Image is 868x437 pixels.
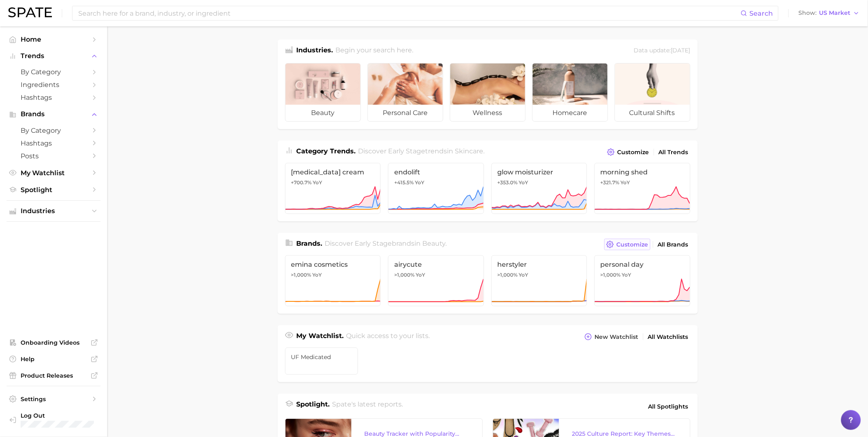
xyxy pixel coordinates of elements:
span: homecare [533,105,608,121]
a: by Category [7,66,101,78]
span: YoY [621,179,630,186]
span: emina cosmetics [291,261,375,268]
h2: Begin your search here. [335,45,413,56]
span: +321.7% [601,179,620,186]
a: herstyler>1,000% YoY [491,255,587,306]
a: Hashtags [7,137,101,150]
span: endolift [394,168,478,176]
a: homecare [532,63,608,122]
a: Posts [7,150,101,162]
a: endolift+415.5% YoY [388,163,484,214]
span: YoY [622,272,632,278]
button: Customize [605,146,651,158]
span: YoY [415,179,424,186]
a: beauty [285,63,361,122]
a: Help [7,353,101,365]
a: Ingredients [7,78,101,91]
a: Home [7,33,101,46]
img: SPATE [8,7,52,17]
button: New Watchlist [583,331,640,343]
span: morning shed [601,168,684,176]
span: All Watchlists [648,334,688,341]
a: Product Releases [7,369,101,382]
span: herstyler [498,261,581,268]
span: Brands [21,110,87,118]
button: Customize [604,239,650,250]
a: Spotlight [7,183,101,196]
a: by Category [7,124,101,137]
button: Industries [7,205,101,217]
span: My Watchlist [21,169,87,177]
span: Customize [617,241,648,248]
h1: Industries. [297,45,333,56]
a: personal care [367,63,443,122]
span: wellness [450,105,525,121]
span: airycute [394,261,478,268]
a: Hashtags [7,91,101,104]
a: airycute>1,000% YoY [388,255,484,306]
span: Spotlight [21,186,87,194]
span: YoY [519,272,529,278]
span: glow moisturizer [498,168,581,176]
span: Brands . [297,240,323,247]
span: YoY [519,179,529,186]
a: emina cosmetics>1,000% YoY [285,255,381,306]
span: Hashtags [21,139,87,147]
span: by Category [21,127,87,134]
input: Search here for a brand, industry, or ingredient [77,6,741,20]
span: All Trends [659,149,688,156]
span: Category Trends . [297,147,356,155]
a: All Spotlights [646,399,690,414]
a: My Watchlist [7,167,101,179]
h2: Quick access to your lists. [346,331,430,343]
span: beauty [422,240,445,247]
a: All Watchlists [646,331,690,343]
span: Onboarding Videos [21,339,87,346]
a: personal day>1,000% YoY [594,255,690,306]
span: Help [21,355,87,363]
span: Customize [618,149,649,156]
a: All Trends [657,147,690,158]
h1: My Watchlist. [297,331,344,343]
span: personal day [601,261,684,268]
span: Trends [21,52,87,60]
button: Trends [7,50,101,62]
span: New Watchlist [595,334,639,341]
span: Industries [21,207,87,215]
span: by Category [21,68,87,76]
span: >1,000% [601,272,621,278]
span: Posts [21,152,87,160]
a: Log out. Currently logged in with e-mail karolina.rolkowska@loreal.com. [7,409,101,430]
a: morning shed+321.7% YoY [594,163,690,214]
h2: Spate's latest reports. [332,399,403,414]
a: All Brands [656,239,690,250]
a: [MEDICAL_DATA] cream+700.7% YoY [285,163,381,214]
span: +353.0% [498,179,518,186]
h1: Spotlight. [297,399,330,414]
span: cultural shifts [615,105,690,121]
span: Search [750,9,773,17]
span: YoY [416,272,425,278]
span: YoY [313,272,322,278]
a: UF medicated [285,348,358,375]
span: >1,000% [394,272,414,278]
span: YoY [313,179,323,186]
button: ShowUS Market [797,8,862,19]
span: Home [21,35,87,43]
span: Hashtags [21,94,87,101]
span: +415.5% [394,179,414,186]
span: Discover Early Stage brands in . [325,240,447,247]
span: >1,000% [291,272,311,278]
span: UF medicated [291,354,352,360]
span: Settings [21,395,87,403]
span: US Market [819,11,851,15]
span: skincare [455,147,483,155]
span: Ingredients [21,81,87,89]
button: Brands [7,108,101,120]
span: Product Releases [21,372,87,379]
a: wellness [450,63,526,122]
span: personal care [368,105,443,121]
span: [MEDICAL_DATA] cream [291,168,375,176]
span: All Brands [658,241,688,248]
a: cultural shifts [615,63,690,122]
